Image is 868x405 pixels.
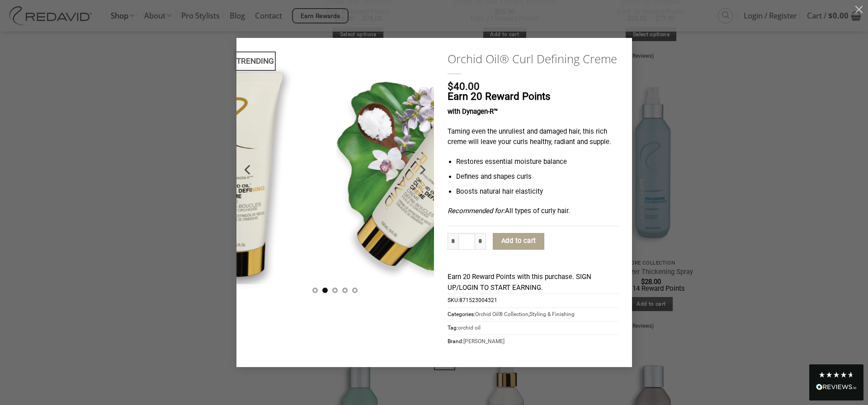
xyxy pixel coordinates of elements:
[312,288,318,293] li: Page dot 1
[448,272,618,293] div: Earn 20 Reward Points with this purchase. SIGN UP/LOGIN TO START EARNING.
[448,206,618,217] p: All types of curly hair.
[475,233,486,250] input: Increase quantity of Orchid Oil® Curl Defining Creme
[336,38,534,301] img: REDAVID Orchid Oil Curl Defining Creme
[448,51,618,66] a: Orchid Oil® Curl Defining Creme
[463,338,505,344] a: [PERSON_NAME]
[816,382,857,394] div: Read All Reviews
[809,364,863,400] div: Read All Reviews
[493,233,544,250] button: Add to cart
[456,157,618,168] li: Restores essential moisture balance
[414,143,430,196] button: Next
[818,371,854,378] div: 4.8 Stars
[448,126,618,148] p: Taming even the unruliest and damaged hair, this rich creme will leave your curls healthy, radian...
[475,311,528,317] a: Orchid Oil® Collection
[458,325,481,331] a: orchid oil
[448,80,453,92] span: $
[448,233,458,250] input: Reduce quantity of Orchid Oil® Curl Defining Creme
[448,335,618,348] span: Brand:
[448,207,505,215] em: Recommended for:
[448,80,480,92] bdi: 40.00
[332,288,338,293] li: Page dot 3
[816,384,857,390] img: REVIEWS.io
[456,172,618,182] li: Defines and shapes curls
[342,288,348,293] li: Page dot 4
[456,186,618,197] li: Boosts natural hair elasticity
[448,107,498,116] strong: with Dynagen-R™
[138,38,336,301] img: REDAVID Orchid Oil Curl Defining Creme
[459,297,497,303] span: 871523004321
[458,233,475,250] input: Product quantity
[240,143,256,196] button: Previous
[448,90,551,102] span: Earn 20 Reward Points
[448,293,618,307] span: SKU:
[529,311,575,317] a: Styling & Finishing
[448,321,618,335] span: Tag:
[448,307,618,321] span: Categories: ,
[322,288,328,293] li: Page dot 2
[352,288,358,293] li: Page dot 5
